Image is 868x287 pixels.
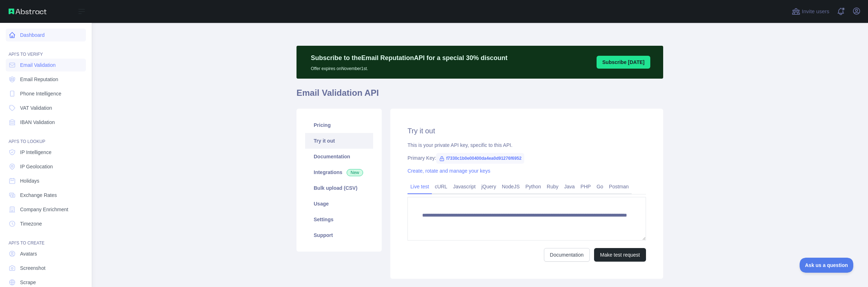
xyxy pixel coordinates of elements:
[800,258,854,273] iframe: Toggle Customer Support
[790,6,831,17] button: Invite users
[6,262,86,274] a: Screenshot
[6,130,86,144] div: API'S TO LOOKUP
[20,220,42,227] span: Timezone
[305,149,373,164] a: Documentation
[6,247,86,260] a: Avatars
[6,29,86,41] a: Dashboard
[6,174,86,187] a: Holidays
[20,119,55,126] span: IBAN Validation
[6,146,86,159] a: IP Intelligence
[6,43,86,57] div: API'S TO VERIFY
[6,87,86,100] a: Phone Intelligence
[296,87,663,104] h1: Email Validation API
[20,192,57,199] span: Exchange Rates
[6,73,86,86] a: Email Reputation
[20,177,39,184] span: Holidays
[597,56,650,69] button: Subscribe [DATE]
[20,149,52,156] span: IP Intelligence
[20,76,58,83] span: Email Reputation
[305,180,373,196] a: Bulk upload (CSV)
[20,163,53,170] span: IP Geolocation
[6,232,86,246] div: API'S TO CREATE
[20,206,68,213] span: Company Enrichment
[578,181,594,192] a: PHP
[408,154,646,162] div: Primary Key:
[6,189,86,202] a: Exchange Rates
[499,181,522,192] a: NodeJS
[450,181,478,192] a: Javascript
[544,181,561,192] a: Ruby
[594,248,646,262] button: Make test request
[305,164,373,180] a: Integrations New
[20,104,52,112] span: VAT Validation
[6,116,86,129] a: IBAN Validation
[305,227,373,243] a: Support
[9,9,47,14] img: Abstract API
[20,61,56,69] span: Email Validation
[432,181,450,192] a: cURL
[408,181,432,192] a: Live test
[594,181,606,192] a: Go
[311,63,507,71] p: Offer expires on November 1st.
[606,181,632,192] a: Postman
[6,160,86,173] a: IP Geolocation
[561,181,578,192] a: Java
[802,8,829,16] span: Invite users
[20,250,37,257] span: Avatars
[305,133,373,149] a: Try it out
[6,203,86,216] a: Company Enrichment
[20,264,45,272] span: Screenshot
[311,53,507,63] p: Subscribe to the Email Reputation API for a special 30 % discount
[305,117,373,133] a: Pricing
[305,212,373,227] a: Settings
[436,153,524,164] span: f7330c1b0e00400da4ea0d91276f6952
[408,142,646,149] div: This is your private API key, specific to this API.
[478,181,499,192] a: jQuery
[20,90,61,97] span: Phone Intelligence
[20,279,36,286] span: Scrape
[522,181,544,192] a: Python
[347,169,363,176] span: New
[6,102,86,114] a: VAT Validation
[408,126,646,136] h2: Try it out
[6,59,86,71] a: Email Validation
[305,196,373,212] a: Usage
[6,217,86,230] a: Timezone
[408,168,490,174] a: Create, rotate and manage your keys
[544,248,590,262] a: Documentation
